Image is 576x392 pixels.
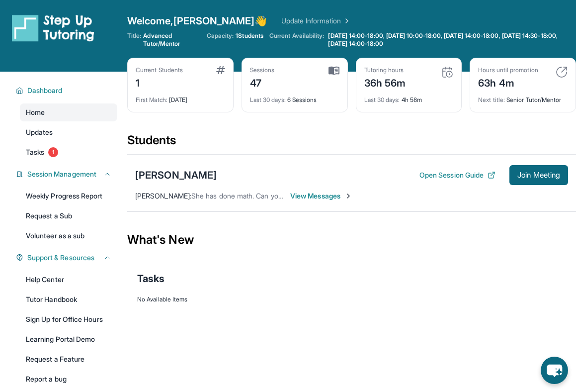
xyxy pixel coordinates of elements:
div: [DATE] [136,90,225,104]
span: Home [26,107,45,117]
div: Current Students [136,66,183,74]
span: Tasks [137,272,165,286]
span: [DATE] 14:00-18:00, [DATE] 10:00-18:00, [DATE] 14:00-18:00, [DATE] 14:30-18:00, [DATE] 14:00-18:00 [328,32,574,48]
a: Report a bug [20,370,117,388]
a: Volunteer as a sub [20,227,117,245]
span: Last 30 days : [250,96,286,103]
span: Next title : [478,96,505,103]
span: Tasks [26,147,44,157]
div: Sessions [250,66,275,74]
img: Chevron-Right [344,192,352,200]
a: Update Information [281,16,351,26]
img: card [216,66,225,74]
a: Home [20,103,117,121]
a: Tasks1 [20,143,117,161]
span: She has done math. Can you please do reading answering the questions? [191,192,423,200]
span: Join Meeting [517,172,560,178]
span: Capacity: [207,32,234,40]
a: Sign Up for Office Hours [20,310,117,328]
a: Learning Portal Demo [20,330,117,348]
div: What's New [127,218,576,262]
span: Dashboard [27,86,63,96]
span: Updates [26,127,53,137]
div: 63h 4m [478,74,538,90]
button: Open Session Guide [419,170,495,180]
button: Support & Resources [23,253,111,263]
div: 1 [136,74,183,90]
img: logo [12,14,94,42]
div: Hours until promotion [478,66,538,74]
span: First Match : [136,96,167,103]
img: card [556,66,568,78]
span: Session Management [27,169,96,179]
span: 1 Students [236,32,263,40]
span: Support & Resources [27,253,94,263]
span: Title: [127,32,141,48]
img: card [329,66,339,75]
a: [DATE] 14:00-18:00, [DATE] 10:00-18:00, [DATE] 14:00-18:00, [DATE] 14:30-18:00, [DATE] 14:00-18:00 [326,32,576,48]
button: chat-button [541,357,568,384]
div: 4h 58m [364,90,454,104]
div: 36h 56m [364,74,406,90]
a: Help Center [20,271,117,289]
img: card [441,66,453,78]
span: 1 [48,147,58,157]
div: 47 [250,74,275,90]
img: Chevron Right [341,16,351,26]
button: Session Management [23,169,111,179]
button: Dashboard [23,86,111,96]
a: Request a Feature [20,350,117,368]
div: Tutoring hours [364,66,406,74]
span: View Messages [290,191,352,201]
div: [PERSON_NAME] [135,168,217,182]
span: [PERSON_NAME] : [135,192,191,200]
div: 6 Sessions [250,90,339,104]
a: Request a Sub [20,207,117,225]
span: Current Availability: [269,32,324,48]
a: Tutor Handbook [20,291,117,308]
span: Last 30 days : [364,96,400,103]
button: Join Meeting [509,165,568,185]
a: Updates [20,123,117,141]
div: Students [127,132,576,154]
span: Welcome, [PERSON_NAME] 👋 [127,14,267,28]
a: Weekly Progress Report [20,187,117,205]
span: Advanced Tutor/Mentor [143,32,200,48]
div: No Available Items [137,295,566,303]
div: Senior Tutor/Mentor [478,90,568,104]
